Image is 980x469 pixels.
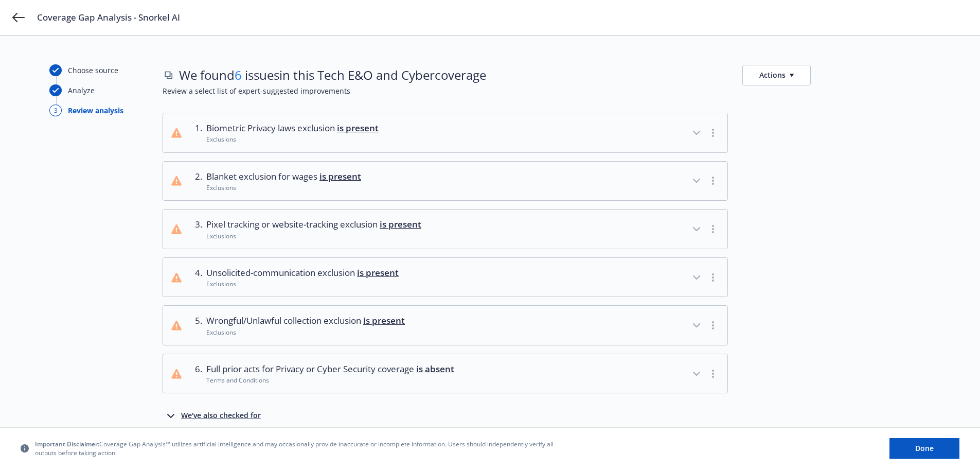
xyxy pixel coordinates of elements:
[68,105,123,116] div: Review analysis
[206,362,454,376] span: Full prior acts for Privacy or Cyber Security coverage
[165,410,261,422] button: We've also checked for
[357,267,399,279] span: is present
[206,232,421,240] div: Exclusions
[163,306,727,345] button: 5.Wrongful/Unlawful collection exclusion is presentExclusions
[163,162,727,201] button: 2.Blanket exclusion for wages is presentExclusions
[416,363,454,375] span: is absent
[915,443,934,453] span: Done
[742,65,811,85] button: Actions
[206,280,399,288] div: Exclusions
[889,438,959,459] button: Done
[235,66,242,83] span: 6
[337,122,379,134] span: is present
[37,11,180,24] span: Coverage Gap Analysis - Snorkel AI
[206,218,421,231] span: Pixel tracking or website-tracking exclusion
[206,183,361,192] div: Exclusions
[206,314,405,327] span: Wrongful/Unlawful collection exclusion
[190,314,202,337] div: 5 .
[206,328,405,337] div: Exclusions
[206,135,379,144] div: Exclusions
[206,121,379,135] span: Biometric Privacy laws exclusion
[49,105,62,116] div: 3
[363,315,405,326] span: is present
[190,170,202,193] div: 2 .
[742,64,811,85] button: Actions
[179,66,486,84] span: We found issues in this Tech E&O and Cyber coverage
[190,121,202,144] div: 1 .
[181,410,261,422] div: We've also checked for
[319,170,361,182] span: is present
[35,440,99,448] span: Important Disclaimer:
[380,218,421,230] span: is present
[206,266,399,280] span: Unsolicited-communication exclusion
[68,65,118,76] div: Choose source
[206,376,454,385] div: Terms and Conditions
[190,218,202,240] div: 3 .
[163,210,727,249] button: 3.Pixel tracking or website-tracking exclusion is presentExclusions
[206,170,361,183] span: Blanket exclusion for wages
[35,440,560,457] span: Coverage Gap Analysis™ utilizes artificial intelligence and may occasionally provide inaccurate o...
[190,362,202,385] div: 6 .
[190,266,202,289] div: 4 .
[163,354,727,393] button: 6.Full prior acts for Privacy or Cyber Security coverage is absentTerms and Conditions
[163,85,931,96] span: Review a select list of expert-suggested improvements
[163,113,727,152] button: 1.Biometric Privacy laws exclusion is presentExclusions
[68,85,95,96] div: Analyze
[163,258,727,297] button: 4.Unsolicited-communication exclusion is presentExclusions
